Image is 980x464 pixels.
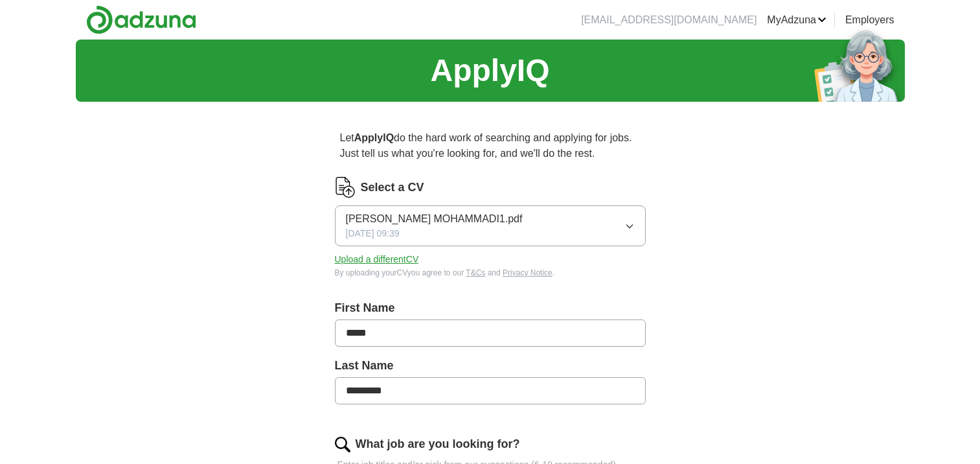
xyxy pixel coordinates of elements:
label: Last Name [335,357,646,375]
label: What job are you looking for? [356,435,520,453]
img: CV Icon [335,177,356,198]
button: Upload a differentCV [335,253,419,266]
a: T&Cs [466,268,485,277]
img: Adzuna logo [86,5,196,34]
span: [PERSON_NAME] MOHAMMADI1.pdf [346,211,523,227]
span: [DATE] 09:39 [346,227,400,240]
label: First Name [335,299,646,317]
li: [EMAIL_ADDRESS][DOMAIN_NAME] [581,12,757,28]
div: By uploading your CV you agree to our and . [335,267,646,279]
strong: ApplyIQ [354,132,394,143]
label: Select a CV [361,179,424,196]
h1: ApplyIQ [430,47,549,94]
a: MyAdzuna [767,12,826,28]
a: Privacy Notice [503,268,553,277]
button: [PERSON_NAME] MOHAMMADI1.pdf[DATE] 09:39 [335,205,646,246]
a: Employers [845,12,895,28]
p: Let do the hard work of searching and applying for jobs. Just tell us what you're looking for, an... [335,125,646,167]
img: search.png [335,437,350,452]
